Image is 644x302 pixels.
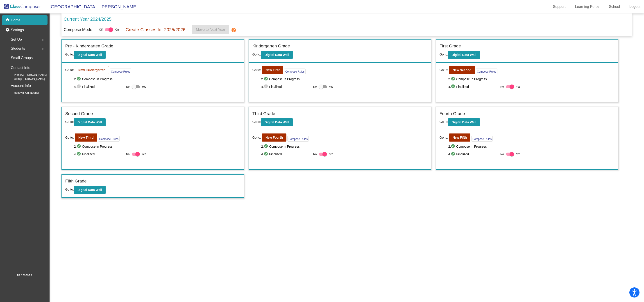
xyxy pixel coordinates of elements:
[265,68,280,72] b: New First
[65,53,74,56] span: Go to:
[451,84,456,89] mat-icon: check_circle
[5,18,11,23] mat-icon: home
[77,144,82,149] mat-icon: check_circle
[40,37,46,43] mat-icon: arrow_right
[261,118,293,126] button: Digital Data Wall
[252,120,261,124] span: Go to:
[264,151,269,157] mat-icon: check_circle
[11,45,25,52] span: Students
[7,91,39,95] span: Renewal On: [DATE]
[65,120,74,124] span: Go to:
[476,69,497,74] button: Compose Rules
[549,3,569,10] a: Support
[329,84,333,89] span: Yes
[252,111,275,117] label: Third Grade
[313,152,317,156] span: No
[126,85,129,89] span: No
[192,25,229,34] button: Move to Next Year
[231,27,236,33] mat-icon: help
[252,68,261,72] span: Go to:
[77,76,82,82] mat-icon: check_circle
[65,68,74,72] span: Go to:
[449,66,475,74] button: New Second
[448,84,498,89] span: 4. Finalized
[74,186,106,194] button: Digital Data Wall
[77,151,82,157] mat-icon: check_circle
[261,76,427,82] span: 2. Compose In Progress
[453,68,471,72] b: New Second
[75,66,109,74] button: New Kindergarten
[500,152,504,156] span: No
[65,135,74,140] span: Go to:
[451,144,456,149] mat-icon: check_circle
[452,120,476,124] b: Digital Data Wall
[313,85,317,89] span: No
[252,53,261,56] span: Go to:
[448,51,480,59] button: Digital Data Wall
[252,43,290,49] label: Kindergarten Grade
[626,3,644,10] a: Logout
[264,76,269,82] mat-icon: check_circle
[452,53,476,57] b: Digital Data Wall
[11,36,22,43] span: Set Up
[261,144,427,149] span: 2. Compose In Progress
[74,51,106,59] button: Digital Data Wall
[329,151,333,157] span: Yes
[45,3,137,10] span: [GEOGRAPHIC_DATA] - [PERSON_NAME]
[471,136,493,142] button: Compose Rules
[11,18,20,23] p: Home
[252,135,261,140] span: Go to:
[110,69,131,74] button: Compose Rules
[265,136,283,139] b: New Fourth
[264,144,269,149] mat-icon: check_circle
[65,178,87,184] label: Fifth Grade
[451,76,456,82] mat-icon: check_circle
[448,151,498,157] span: 4. Finalized
[516,84,520,89] span: Yes
[264,84,269,89] mat-icon: check_circle
[142,84,146,89] span: Yes
[440,120,448,124] span: Go to:
[453,136,467,139] b: New Fifth
[196,28,226,31] span: Move to Next Year
[75,133,97,142] button: New Third
[115,28,119,32] span: On
[74,118,106,126] button: Digital Data Wall
[74,144,240,149] span: 2. Compose In Progress
[449,133,470,142] button: New Fifth
[11,27,24,33] p: Settings
[440,53,448,56] span: Go to:
[440,111,465,117] label: Fourth Grade
[74,76,240,82] span: 2. Compose In Progress
[265,53,289,57] b: Digital Data Wall
[142,151,146,157] span: Yes
[448,144,615,149] span: 2. Compose In Progress
[65,43,113,49] label: Pre - Kindergarten Grade
[571,3,603,10] a: Learning Portal
[65,111,93,117] label: Second Grade
[64,16,111,22] p: Current Year 2024/2025
[262,133,286,142] button: New Fourth
[265,120,289,124] b: Digital Data Wall
[126,152,129,156] span: No
[77,120,102,124] b: Digital Data Wall
[7,77,45,81] span: Billing: [PERSON_NAME]
[78,136,94,139] b: New Third
[448,118,480,126] button: Digital Data Wall
[605,3,624,10] a: School
[516,151,520,157] span: Yes
[99,28,103,32] span: Off
[74,84,124,89] span: 4. Finalized
[5,27,11,33] mat-icon: settings
[261,84,311,89] span: 4. Finalized
[451,151,456,157] mat-icon: check_circle
[262,66,283,74] button: New First
[448,76,615,82] span: 2. Compose In Progress
[40,46,46,52] mat-icon: arrow_right
[77,84,82,89] mat-icon: check_circle
[287,136,309,142] button: Compose Rules
[440,135,448,140] span: Go to:
[7,73,47,77] span: Primary: [PERSON_NAME]
[77,188,102,192] b: Digital Data Wall
[440,43,461,49] label: First Grade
